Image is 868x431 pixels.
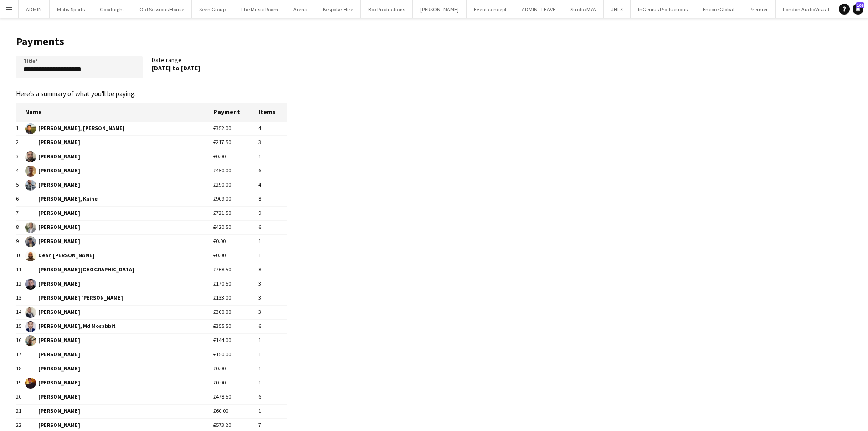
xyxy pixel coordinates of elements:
[563,0,604,18] button: Studio MYA
[25,321,213,332] span: [PERSON_NAME], Md Mosabbit
[25,293,213,304] span: [PERSON_NAME] [PERSON_NAME]
[258,206,287,220] td: 9
[258,362,287,376] td: 1
[16,348,25,362] td: 17
[25,279,213,290] span: [PERSON_NAME]
[16,35,287,48] h1: Payments
[213,249,258,263] td: £0.00
[25,335,213,346] span: [PERSON_NAME]
[16,333,25,348] td: 16
[258,333,287,348] td: 1
[213,135,258,150] td: £217.50
[16,263,25,277] td: 11
[16,319,25,333] td: 15
[16,291,25,305] td: 13
[16,90,287,98] p: Here's a summary of what you'll be paying:
[258,305,287,319] td: 3
[258,220,287,234] td: 6
[258,103,287,121] th: Items
[16,305,25,319] td: 14
[16,234,25,249] td: 9
[258,376,287,390] td: 1
[25,180,213,191] span: [PERSON_NAME]
[16,192,25,206] td: 6
[92,0,132,18] button: Goodnight
[16,390,25,404] td: 20
[213,305,258,319] td: £300.00
[258,192,287,206] td: 8
[16,277,25,291] td: 12
[467,0,514,18] button: Event concept
[25,194,213,205] span: [PERSON_NAME], Kaine
[16,249,25,263] td: 10
[16,376,25,390] td: 19
[19,0,50,18] button: ADMIN
[776,0,837,18] button: London AudioVisual
[213,121,258,135] td: £352.00
[25,363,213,374] span: [PERSON_NAME]
[856,2,864,8] span: 108
[258,390,287,404] td: 6
[631,0,695,18] button: InGenius Productions
[258,348,287,362] td: 1
[413,0,467,18] button: [PERSON_NAME]
[25,307,213,318] span: [PERSON_NAME]
[16,220,25,234] td: 8
[213,192,258,206] td: £909.00
[25,123,213,134] span: [PERSON_NAME], [PERSON_NAME]
[213,404,258,418] td: £60.00
[742,0,776,18] button: Premier
[25,103,213,121] th: Name
[25,378,213,389] span: [PERSON_NAME]
[213,390,258,404] td: £478.50
[213,319,258,333] td: £355.50
[213,103,258,121] th: Payment
[233,0,286,18] button: The Music Room
[25,137,213,148] span: [PERSON_NAME]
[16,362,25,376] td: 18
[25,349,213,360] span: [PERSON_NAME]
[258,404,287,418] td: 1
[152,56,288,82] div: Date range
[213,362,258,376] td: £0.00
[213,150,258,164] td: £0.00
[315,0,361,18] button: Bespoke-Hire
[258,121,287,135] td: 4
[604,0,631,18] button: JHLX
[16,206,25,220] td: 7
[258,291,287,305] td: 3
[16,121,25,135] td: 1
[132,0,192,18] button: Old Sessions House
[213,164,258,178] td: £450.00
[25,208,213,219] span: [PERSON_NAME]
[213,348,258,362] td: £150.00
[258,150,287,164] td: 1
[25,392,213,403] span: [PERSON_NAME]
[213,376,258,390] td: £0.00
[853,4,863,15] a: 108
[25,265,213,275] span: [PERSON_NAME][GEOGRAPHIC_DATA]
[258,135,287,150] td: 3
[213,178,258,192] td: £290.00
[213,234,258,249] td: £0.00
[213,263,258,277] td: £768.50
[286,0,315,18] button: Arena
[16,178,25,192] td: 5
[695,0,742,18] button: Encore Global
[213,277,258,291] td: £170.50
[16,135,25,150] td: 2
[514,0,563,18] button: ADMIN - LEAVE
[258,277,287,291] td: 3
[258,234,287,249] td: 1
[25,236,213,247] span: [PERSON_NAME]
[213,291,258,305] td: £133.00
[192,0,233,18] button: Seen Group
[25,420,213,431] span: [PERSON_NAME]
[16,150,25,164] td: 3
[25,166,213,177] span: [PERSON_NAME]
[258,249,287,263] td: 1
[361,0,413,18] button: Box Productions
[25,151,213,162] span: [PERSON_NAME]
[258,164,287,178] td: 6
[25,222,213,233] span: [PERSON_NAME]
